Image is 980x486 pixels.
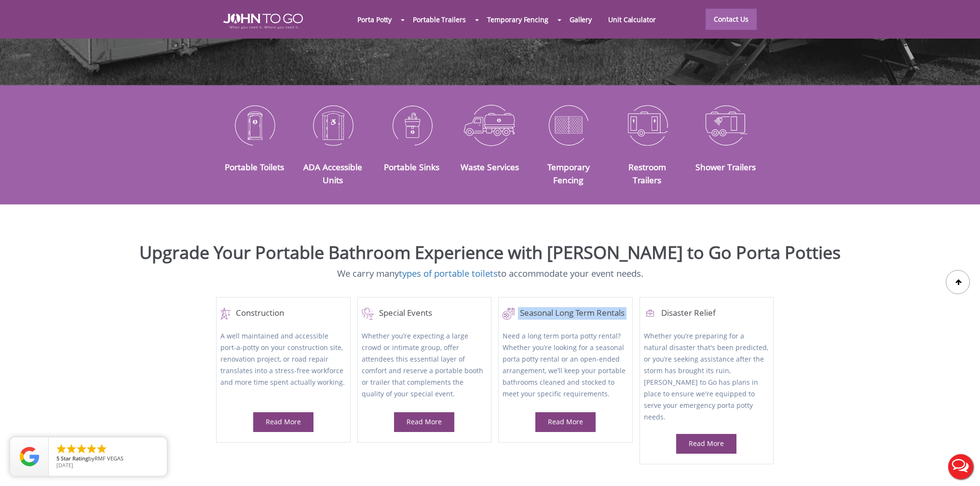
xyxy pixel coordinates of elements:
li:  [96,443,108,455]
a: Gallery [561,9,600,30]
a: Contact Us [706,9,757,30]
p: A well maintained and accessible port-a-potty on your construction site, renovation project, or r... [220,330,346,401]
a: Seasonal Long Term Rentals [503,308,628,320]
p: Need a long term porta potty rental? Whether you’re looking for a seasonal porta potty rental or ... [503,330,628,401]
a: Read More [407,417,442,426]
li:  [66,443,77,455]
img: ADA-Accessible-Units-icon_N.png [301,100,365,150]
span: 5 [56,455,59,462]
a: Read More [689,439,724,448]
a: Read More [548,417,583,426]
a: Portable Trailers [405,9,474,30]
img: Waste-Services-icon_N.png [458,100,522,150]
li:  [55,443,67,455]
a: Porta Potty [349,9,400,30]
p: We carry many to accommodate your event needs. [7,267,973,280]
img: JOHN to go [223,13,303,29]
span: [DATE] [56,461,73,469]
li:  [76,443,87,455]
a: Temporary Fencing [479,9,557,30]
img: Shower-Trailers-icon_N.png [694,100,758,150]
a: Portable Toilets [225,161,284,173]
button: Live Chat [941,447,980,486]
span: RMF VEGAS [95,455,123,462]
a: Waste Services [461,161,519,173]
img: Temporary-Fencing-cion_N.png [536,100,600,150]
img: Review Rating [20,447,39,466]
a: Portable Sinks [384,161,439,173]
img: Portable-Sinks-icon_N.png [380,100,444,150]
li:  [86,443,97,455]
a: ADA Accessible Units [303,161,362,185]
a: Special Events [362,308,487,320]
a: Construction [220,308,346,320]
span: by [56,456,159,462]
a: types of portable toilets [399,267,498,279]
p: Whether you’re expecting a large crowd or intimate group, offer attendees this essential layer of... [362,330,487,401]
a: Temporary Fencing [547,161,590,185]
a: Unit Calculator [600,9,664,30]
a: Restroom Trailers [628,161,666,185]
h4: Disaster Relief [644,308,769,320]
p: Whether you’re preparing for a natural disaster that's been predicted, or you’re seeking assistan... [644,330,769,423]
span: Star Rating [61,455,88,462]
a: Shower Trailers [695,161,756,173]
img: Restroom-Trailers-icon_N.png [615,100,679,150]
a: Read More [266,417,301,426]
h2: Upgrade Your Portable Bathroom Experience with [PERSON_NAME] to Go Porta Potties [7,243,973,262]
img: Portable-Toilets-icon_N.png [222,100,286,150]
